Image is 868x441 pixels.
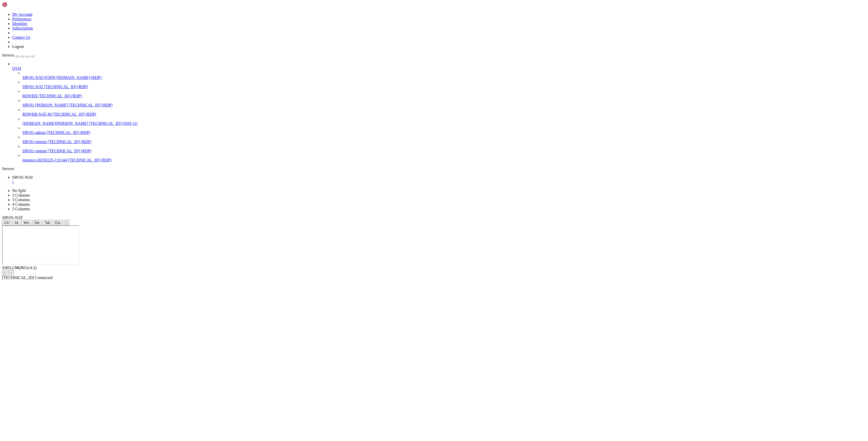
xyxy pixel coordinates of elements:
span: SRV01-NAT-FQDN [22,75,55,80]
button: Win [21,220,31,225]
a: Servers [2,53,35,57]
a: [DOMAIN_NAME][PERSON_NAME] [TECHNICAL_ID] (SSH v2) [22,121,866,126]
span: Ctrl [4,221,9,225]
span: SRV01-NAT [22,85,43,89]
a: SRV01-NAT [TECHNICAL_ID] (RDP) [22,85,866,89]
a:  [12,180,866,184]
a: 2 Columns [12,193,30,197]
span: SRV01-remote [22,140,47,144]
span: SRV01-NAT [2,215,23,220]
button:  [2,270,7,275]
li: SRV01-NAT-FQDN [DOMAIN_NAME] (RDP) [22,71,866,80]
a: Subscription [12,26,33,30]
a: SRV01-[PERSON_NAME] [TECHNICAL_ID] (RDP) [22,103,866,107]
button: Tab [42,220,52,225]
li: RDWEB-NAT-36 [TECHNICAL_ID] (RDP) [22,107,866,117]
button:  [64,220,69,225]
span: instance-20250225-131144 [22,158,67,162]
li: SRV01-[PERSON_NAME] [TECHNICAL_ID] (RDP) [22,98,866,107]
a: SRV01-NAT [12,175,866,184]
span: RDWEB [22,94,37,98]
span: RDWEB-NAT-36 [22,112,51,116]
li: OVH [12,62,866,162]
li: SRV01-NAT [TECHNICAL_ID] (RDP) [22,80,866,89]
div: Servers [2,167,866,171]
li: SRV01-admin [TECHNICAL_ID] (RDP) [22,126,866,135]
span: [TECHNICAL_ID] (RDP) [69,103,112,107]
span: SRV01-remote [22,149,47,153]
span: [TECHNICAL_ID] (SSH v2) [89,121,138,126]
button:  [8,270,14,275]
span: Servers [2,53,14,57]
li: SRV01-remote [TECHNICAL_ID] (RDP) [22,135,866,144]
span: 4.2.0 [27,266,37,270]
div:  [66,221,67,225]
span: SRV01-admin [22,130,46,135]
a: OVH [12,66,866,71]
div:  [10,271,12,275]
a: SRV01-remote [TECHNICAL_ID] (RDP) [22,149,866,153]
img: Shellngn [2,2,31,7]
span: [TECHNICAL_ID] (RDP) [68,158,111,162]
a: Preferences [12,17,31,21]
span: [TECHNICAL_ID] [2,275,34,280]
li: SRV01-remote [TECHNICAL_ID] (RDP) [22,144,866,153]
span: Del [34,221,39,225]
a: Identities [12,21,27,26]
span: SRV01-[PERSON_NAME] [22,103,68,107]
button: Esc [53,220,63,225]
span: Tab [45,221,50,225]
a: SRV01-NAT-FQDN [DOMAIN_NAME] (RDP) [22,75,866,80]
a: RDWEB-NAT-36 [TECHNICAL_ID] (RDP) [22,112,866,117]
a: SRV01-admin [TECHNICAL_ID] (RDP) [22,130,866,135]
li: instance-20250225-131144 [TECHNICAL_ID] (RDP) [22,153,866,162]
span: SRV01-NAT [12,175,33,180]
a: Contact Us [12,35,31,39]
a: No Split [12,188,26,193]
button: Alt [12,220,21,225]
a: 4 Columns [12,202,30,206]
span: [TECHNICAL_ID] (RDP) [48,140,92,144]
li: [DOMAIN_NAME][PERSON_NAME] [TECHNICAL_ID] (SSH v2) [22,117,866,126]
span: [DOMAIN_NAME][PERSON_NAME] [22,121,88,126]
a: 5 Columns [12,207,30,211]
button: Del [32,220,41,225]
span: [TECHNICAL_ID] (RDP) [52,112,96,116]
span: [TECHNICAL_ID] (RDP) [48,149,92,153]
span: [TECHNICAL_ID] (RDP) [38,94,82,98]
span: [DOMAIN_NAME] (RDP) [56,75,101,80]
span: SHELL © [2,266,37,270]
span: Alt [14,221,19,225]
a: RDWEB [TECHNICAL_ID] (RDP) [22,94,866,98]
span: Esc [55,221,61,225]
a: 3 Columns [12,198,30,202]
div:  [4,271,5,275]
b: NGN [15,266,24,270]
span: [TECHNICAL_ID] (RDP) [44,85,88,89]
span: [TECHNICAL_ID] (RDP) [47,130,90,135]
span: OVH [12,66,21,71]
button: Ctrl [2,220,11,225]
a: SRV01-remote [TECHNICAL_ID] (RDP) [22,140,866,144]
span: Win [23,221,29,225]
li: RDWEB [TECHNICAL_ID] (RDP) [22,89,866,98]
span: Connected [35,275,52,280]
a: My Account [12,12,33,17]
a: instance-20250225-131144 [TECHNICAL_ID] (RDP) [22,158,866,162]
a: Logout [12,44,24,49]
